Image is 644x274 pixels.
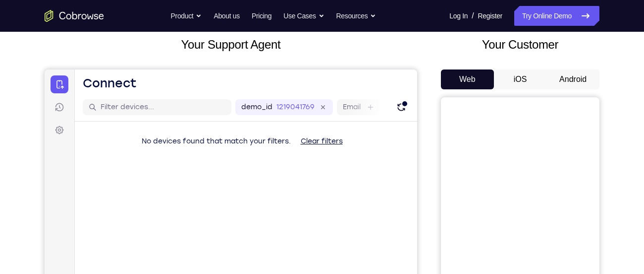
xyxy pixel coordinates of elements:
button: iOS [494,69,547,89]
button: Product [171,6,202,26]
span: / [472,10,474,22]
button: Android [546,69,599,89]
a: Go to the home page [45,10,104,22]
a: Try Online Demo [514,6,599,26]
a: Pricing [252,6,271,26]
a: About us [214,6,239,26]
h2: Your Support Agent [45,36,417,54]
button: Resources [336,6,376,26]
a: Log In [449,6,468,26]
a: Register [478,6,502,26]
button: Use Cases [283,6,324,26]
h2: Your Customer [441,36,599,54]
button: Web [441,69,494,89]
